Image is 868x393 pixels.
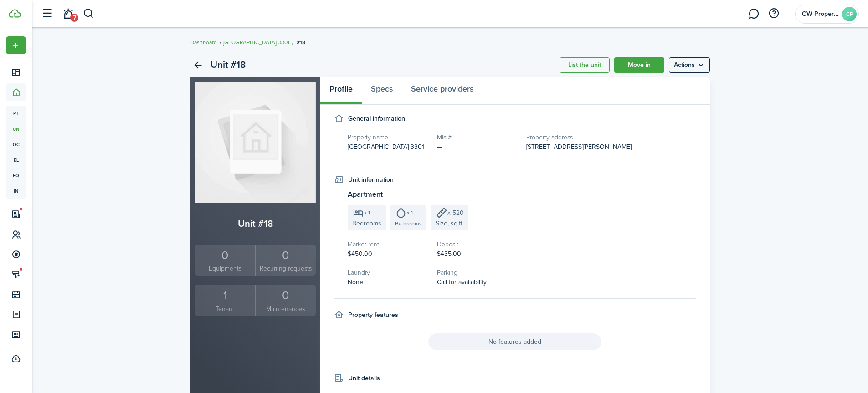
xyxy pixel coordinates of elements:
[258,304,313,314] small: Maintenances
[348,142,424,152] span: [GEOGRAPHIC_DATA] 3301
[59,2,77,26] a: Notifications
[362,77,402,105] a: Specs
[255,285,316,316] a: 0Maintenances
[190,57,206,73] a: Back
[348,373,380,383] h4: Unit details
[195,82,316,203] img: Unit avatar
[526,133,696,142] h5: Property address
[437,249,461,259] span: $435.00
[223,38,289,46] a: [GEOGRAPHIC_DATA] 3301
[402,77,483,105] a: Service providers
[6,137,26,152] a: oc
[258,287,313,304] div: 0
[348,277,363,287] span: None
[190,38,217,46] a: Dashboard
[560,57,610,73] a: List the unit
[195,285,256,316] a: 1Tenant
[614,57,664,73] a: Move in
[745,2,762,26] a: Messaging
[669,57,710,73] button: Open menu
[348,240,428,249] h5: Market rent
[407,210,413,215] span: x 1
[6,36,26,54] button: Open menu
[197,287,253,304] div: 1
[258,247,313,264] div: 0
[348,310,398,320] h4: Property features
[70,14,78,22] span: 7
[437,142,442,152] span: —
[437,133,517,142] h5: Mls #
[526,142,632,152] span: [STREET_ADDRESS][PERSON_NAME]
[447,208,464,218] span: x 520
[6,183,26,199] a: in
[437,277,487,287] span: Call for availability
[669,57,710,73] menu-btn: Actions
[437,268,517,277] h5: Parking
[802,11,838,17] span: CW Properties
[352,219,381,228] span: Bedrooms
[38,5,56,22] button: Open sidebar
[297,38,305,46] span: #18
[258,264,313,273] small: Recurring requests
[211,57,246,73] h2: Unit #18
[6,152,26,168] a: kl
[83,6,94,21] button: Search
[348,175,394,184] h4: Unit information
[436,219,462,228] span: Size, sq.ft
[197,264,253,273] small: Equipments
[348,114,405,123] h4: General information
[195,245,256,276] a: 0Equipments
[197,304,253,314] small: Tenant
[255,245,316,276] a: 0Recurring requests
[348,189,696,200] h3: Apartment
[348,268,428,277] h5: Laundry
[395,219,422,228] span: Bathrooms
[6,168,26,183] a: eq
[766,6,781,21] button: Open resource center
[197,247,253,264] div: 0
[195,216,316,231] h2: Unit #18
[842,7,857,21] avatar-text: CP
[437,240,517,249] h5: Deposit
[348,133,428,142] h5: Property name
[428,333,601,350] span: No features added
[6,121,26,137] a: un
[364,210,370,215] span: x 1
[9,9,21,18] img: TenantCloud
[348,249,372,259] span: $450.00
[6,106,26,121] a: pt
